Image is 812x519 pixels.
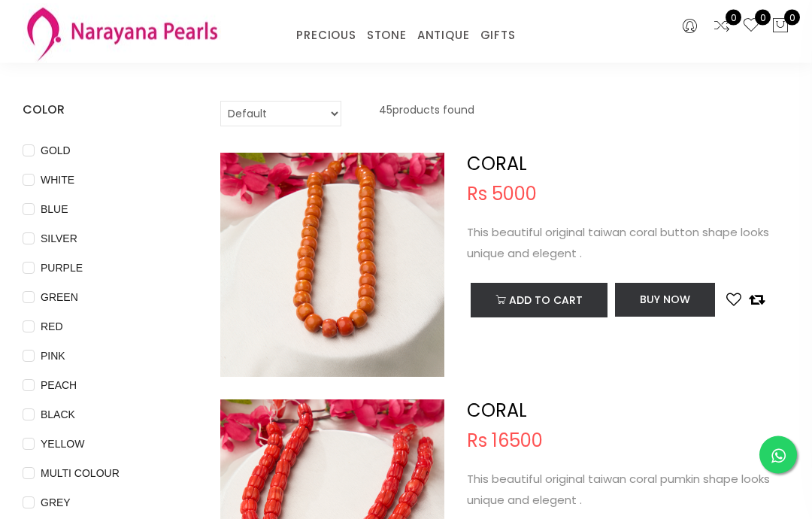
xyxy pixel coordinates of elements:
span: PURPLE [35,260,89,277]
a: CORAL [467,399,527,423]
a: PRECIOUS [296,24,356,47]
a: STONE [367,24,407,47]
button: Add to compare [749,291,765,309]
span: MULTI COLOUR [35,466,126,482]
a: CORAL [467,152,527,177]
span: RED [35,319,69,335]
span: 0 [784,10,800,26]
span: WHITE [35,172,80,189]
span: SILVER [35,231,83,247]
button: 0 [771,17,789,36]
span: PINK [35,348,71,365]
a: GIFTS [480,24,516,47]
span: 0 [755,10,771,26]
p: This beautiful original taiwan coral pumkin shape looks unique and elegent . [467,469,789,511]
span: YELLOW [35,436,90,453]
span: BLUE [35,202,74,218]
button: Add to wishlist [726,291,741,309]
a: 0 [713,17,731,36]
span: 0 [726,10,741,26]
h4: COLOR [23,102,198,120]
span: Rs 16500 [467,432,543,451]
span: GREY [35,495,77,511]
span: BLACK [35,407,81,423]
span: GREEN [35,290,84,306]
p: 45 products found [379,102,474,127]
button: Buy Now [615,284,715,317]
span: PEACH [35,378,83,394]
button: Add to cart [471,284,607,318]
span: Rs 5000 [467,186,537,204]
a: ANTIQUE [417,24,470,47]
p: This beautiful original taiwan coral button shape looks unique and elegent . [467,223,789,265]
span: GOLD [35,143,77,159]
a: 0 [742,17,760,36]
